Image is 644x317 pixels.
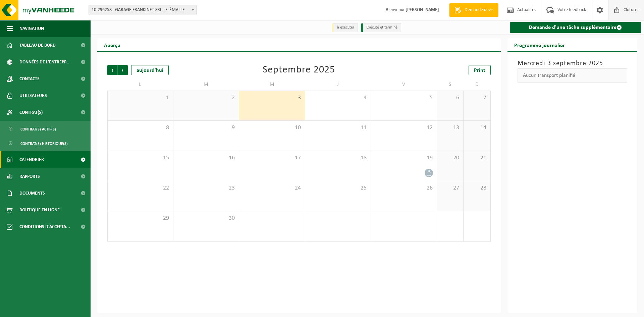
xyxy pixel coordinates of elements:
[19,54,71,70] span: Données de l'entrepr...
[177,94,236,102] span: 2
[518,58,628,68] h3: Mercredi 3 septembre 2025
[243,154,302,162] span: 17
[371,78,437,91] td: V
[2,122,89,135] a: Contrat(s) actif(s)
[440,124,460,131] span: 13
[467,124,487,131] span: 14
[89,5,196,15] span: 10-296258 - GARAGE FRANKINET SRL - FLÉMALLE
[440,184,460,192] span: 27
[20,123,56,136] span: Contrat(s) actif(s)
[309,124,368,131] span: 11
[406,7,439,12] strong: [PERSON_NAME]
[467,154,487,162] span: 21
[374,124,433,131] span: 12
[19,20,44,37] span: Navigation
[263,65,335,75] div: Septembre 2025
[111,94,170,102] span: 1
[469,65,491,75] a: Print
[177,184,236,192] span: 23
[111,154,170,162] span: 15
[374,154,433,162] span: 19
[374,184,433,192] span: 26
[173,78,239,91] td: M
[507,38,572,51] h2: Programme journalier
[309,154,368,162] span: 18
[309,94,368,102] span: 4
[309,184,368,192] span: 25
[467,184,487,192] span: 28
[243,184,302,192] span: 24
[19,70,40,87] span: Contacts
[332,23,358,32] li: à exécuter
[107,65,117,75] span: Précédent
[518,68,628,83] div: Aucun transport planifié
[111,215,170,222] span: 29
[19,218,70,235] span: Conditions d'accepta...
[474,68,485,73] span: Print
[177,124,236,131] span: 9
[440,94,460,102] span: 6
[374,94,433,102] span: 5
[111,184,170,192] span: 22
[440,154,460,162] span: 20
[510,22,642,33] a: Demande d'une tâche supplémentaire
[243,94,302,102] span: 3
[177,215,236,222] span: 30
[89,5,197,15] span: 10-296258 - GARAGE FRANKINET SRL - FLÉMALLE
[19,87,47,104] span: Utilisateurs
[131,65,169,75] div: aujourd'hui
[19,185,45,202] span: Documents
[2,137,89,150] a: Contrat(s) historique(s)
[111,124,170,131] span: 8
[19,202,60,218] span: Boutique en ligne
[463,7,495,13] span: Demande devis
[19,151,44,168] span: Calendrier
[464,78,490,91] td: D
[437,78,464,91] td: S
[19,104,43,121] span: Contrat(s)
[20,137,68,150] span: Contrat(s) historique(s)
[239,78,305,91] td: M
[177,154,236,162] span: 16
[467,94,487,102] span: 7
[243,124,302,131] span: 10
[19,37,56,54] span: Tableau de bord
[19,168,40,185] span: Rapports
[449,3,498,17] a: Demande devis
[361,23,401,32] li: Exécuté et terminé
[305,78,371,91] td: J
[97,38,127,51] h2: Aperçu
[118,65,128,75] span: Suivant
[107,78,173,91] td: L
